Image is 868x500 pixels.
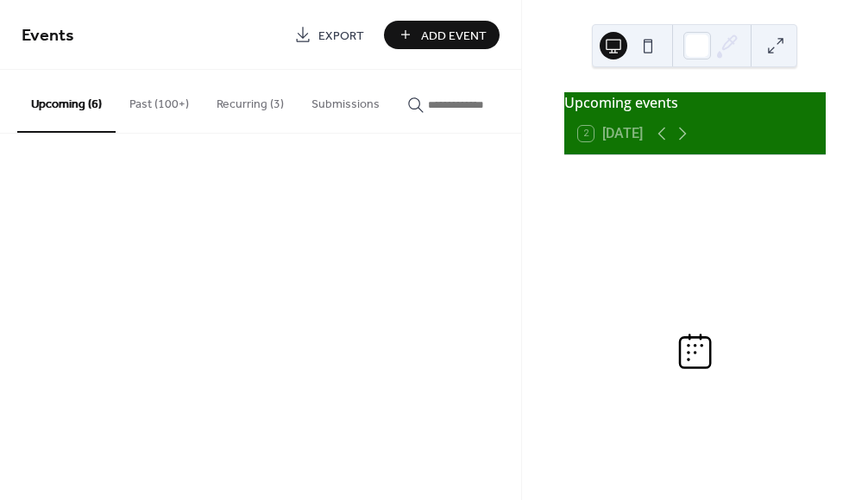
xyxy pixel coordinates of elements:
[421,27,487,45] span: Add Event
[318,27,364,45] span: Export
[203,70,298,131] button: Recurring (3)
[281,21,377,49] a: Export
[17,70,116,133] button: Upcoming (6)
[564,92,826,113] div: Upcoming events
[384,21,500,49] button: Add Event
[116,70,203,131] button: Past (100+)
[22,19,74,53] span: Events
[298,70,393,131] button: Submissions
